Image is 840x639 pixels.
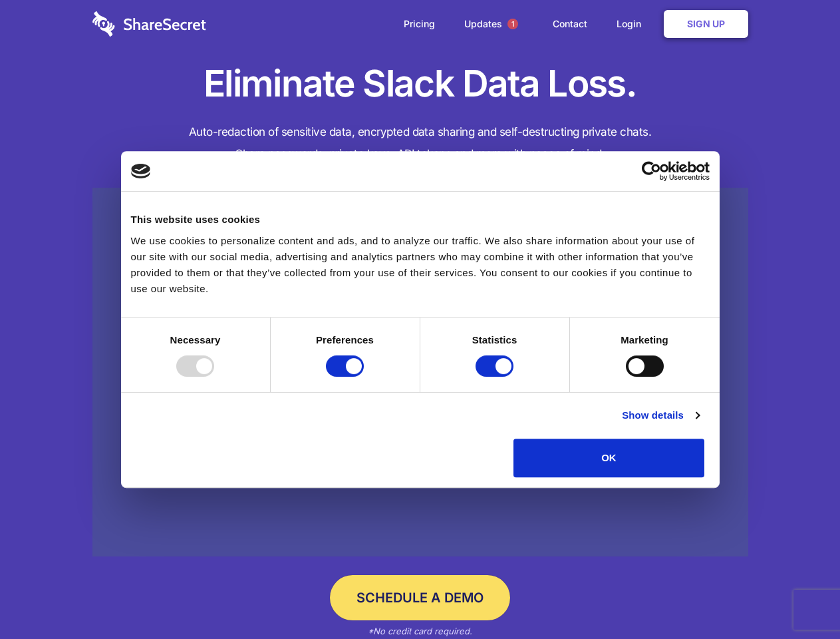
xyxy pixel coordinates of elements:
span: 1 [507,19,518,29]
a: Contact [539,3,601,45]
strong: Preferences [316,334,374,345]
img: logo [131,164,151,178]
a: Login [603,3,661,45]
a: Schedule a Demo [330,575,510,620]
a: Show details [622,407,699,423]
strong: Statistics [472,334,517,345]
div: We use cookies to personalize content and ads, and to analyze our traffic. We also share informat... [131,233,710,297]
strong: Marketing [621,334,668,345]
button: OK [513,439,704,477]
em: *No credit card required. [368,626,472,636]
img: logo-wordmark-white-trans-d4663122ce5f474addd5e946df7df03e33cb6a1c49d2221995e7729f52c070b2.svg [92,11,206,37]
div: This website uses cookies [131,212,710,228]
a: Wistia video thumbnail [92,188,748,557]
a: Pricing [390,3,448,45]
h4: Auto-redaction of sensitive data, encrypted data sharing and self-destructing private chats. Shar... [92,121,748,165]
strong: Necessary [170,334,221,345]
h1: Eliminate Slack Data Loss. [92,60,748,108]
a: Sign Up [664,10,748,38]
a: Usercentrics Cookiebot - opens in a new window [593,161,710,181]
